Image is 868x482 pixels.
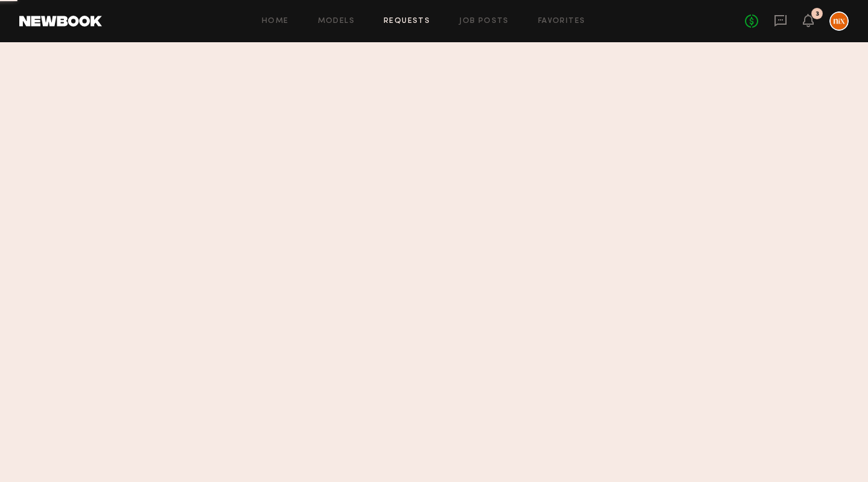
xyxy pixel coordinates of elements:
div: 3 [816,11,819,17]
a: Home [262,17,289,25]
a: Favorites [538,17,586,25]
a: Models [318,17,355,25]
a: Job Posts [459,17,509,25]
a: Requests [384,17,430,25]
